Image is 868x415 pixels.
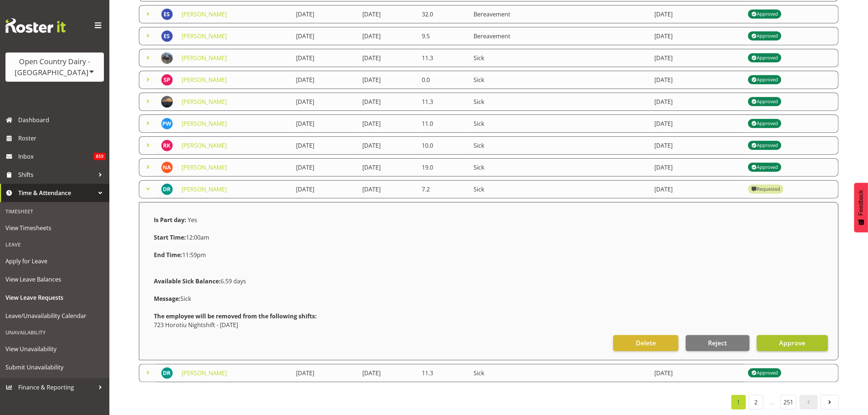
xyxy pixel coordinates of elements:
a: View Leave Balances [2,270,108,288]
td: [DATE] [650,71,743,89]
td: 32.0 [417,5,469,23]
td: 19.0 [417,158,469,177]
td: 11.0 [417,115,469,133]
td: [DATE] [358,27,417,45]
span: Yes [188,216,197,224]
a: View Timesheets [2,219,108,237]
td: Sick [469,49,650,67]
a: [PERSON_NAME] [182,98,227,106]
img: rupinder-kaur7379.jpg [161,140,173,151]
a: 251 [780,395,797,410]
td: [DATE] [358,115,417,133]
td: [DATE] [358,158,417,177]
span: View Unavailability [5,344,104,354]
span: Shifts [18,169,95,180]
span: View Leave Requests [5,292,104,303]
img: eric-stothers10284.jpg [161,30,173,42]
span: Time & Attendance [18,187,95,198]
img: eric-stothers10284.jpg [161,8,173,20]
td: [DATE] [292,5,358,23]
button: Delete [613,335,678,351]
td: [DATE] [650,180,743,198]
td: [DATE] [650,136,743,155]
td: Sick [469,364,650,382]
a: [PERSON_NAME] [182,185,227,193]
td: [DATE] [650,364,743,382]
div: Approved [751,10,778,19]
td: [DATE] [650,93,743,111]
span: Feedback [858,190,864,216]
img: jasdeep-singh19847876882c2a89ba675affc09418e1.png [161,52,173,64]
td: Bereavement [469,27,650,45]
span: Reject [708,338,727,348]
td: [DATE] [650,5,743,23]
td: Sick [469,115,650,133]
td: Sick [469,93,650,111]
div: Open Country Dairy - [GEOGRAPHIC_DATA] [13,56,97,78]
td: Sick [469,71,650,89]
td: [DATE] [650,115,743,133]
span: Apply for Leave [5,256,104,267]
td: [DATE] [292,180,358,198]
span: 12:00am [154,233,209,241]
td: [DATE] [358,136,417,155]
span: Leave/Unavailability Calendar [5,310,104,321]
span: Inbox [18,151,94,162]
td: [DATE] [292,158,358,177]
td: [DATE] [358,71,417,89]
div: Approved [751,119,778,128]
span: Finance & Reporting [18,382,95,393]
td: [DATE] [650,158,743,177]
div: Sick [149,290,828,307]
td: [DATE] [358,180,417,198]
a: [PERSON_NAME] [182,141,227,150]
td: 9.5 [417,27,469,45]
td: 11.3 [417,93,469,111]
button: Approve [757,335,828,351]
img: daljeet-rai11213.jpg [161,183,173,195]
button: Reject [686,335,750,351]
td: [DATE] [292,93,358,111]
a: Submit Unavailability [2,358,108,376]
div: Approved [751,75,778,84]
strong: Available Sick Balance: [154,277,221,285]
td: [DATE] [358,93,417,111]
td: 11.3 [417,49,469,67]
div: 6.59 days [149,272,828,290]
div: Requested [751,185,780,194]
td: Sick [469,158,650,177]
span: 723 Horotiu Nightshift - [DATE] [154,321,238,329]
td: 11.3 [417,364,469,382]
td: [DATE] [292,71,358,89]
div: Approved [751,54,778,62]
td: [DATE] [292,115,358,133]
div: Approved [751,163,778,172]
button: Feedback - Show survey [854,183,868,232]
a: [PERSON_NAME] [182,54,227,62]
td: [DATE] [650,49,743,67]
strong: Message: [154,295,180,303]
td: [DATE] [650,27,743,45]
a: Apply for Leave [2,252,108,270]
td: [DATE] [358,49,417,67]
div: Timesheet [2,204,108,219]
img: Rosterit website logo [5,18,66,33]
img: daljeet-rai11213.jpg [161,367,173,379]
span: 859 [94,153,106,160]
a: View Unavailability [2,340,108,358]
div: Approved [751,97,778,106]
a: [PERSON_NAME] [182,369,227,377]
strong: Is Part day: [154,216,186,224]
td: [DATE] [292,136,358,155]
div: Approved [751,369,778,377]
a: [PERSON_NAME] [182,76,227,84]
td: Bereavement [469,5,650,23]
img: nick-adlington9996.jpg [161,162,173,173]
div: Unavailability [2,325,108,340]
img: paul-wilson9944.jpg [161,118,173,129]
div: Approved [751,141,778,150]
div: Approved [751,32,778,40]
span: Dashboard [18,115,106,125]
a: 2 [749,395,763,410]
span: Submit Unavailability [5,362,104,373]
